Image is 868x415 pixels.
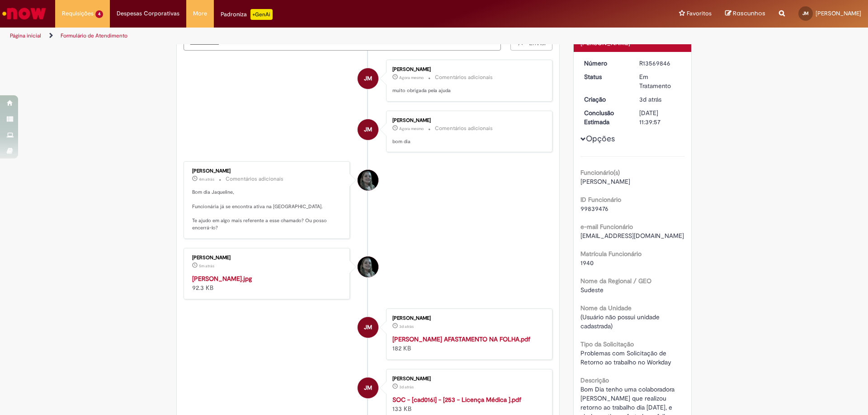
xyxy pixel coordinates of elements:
[577,72,633,81] dt: Status
[192,168,343,174] div: [PERSON_NAME]
[95,10,103,18] span: 4
[192,274,343,292] div: 92.3 KB
[399,75,424,80] span: Agora mesmo
[199,263,214,269] time: 29/09/2025 07:38:26
[639,59,681,68] div: R13569846
[392,67,543,72] div: [PERSON_NAME]
[192,275,252,283] a: [PERSON_NAME].jpg
[62,9,94,18] span: Requisições
[639,95,661,103] span: 3d atrás
[250,9,273,20] p: +GenAi
[580,286,604,294] span: Sudeste
[639,108,681,126] div: [DATE] 11:39:57
[192,189,343,231] p: Bom dia Jaqueline, Funcionária já se encontra ativa na [GEOGRAPHIC_DATA]. Te ajudo em algo mais r...
[358,317,378,338] div: Jaqueline Aparecida De Moraes
[358,170,378,191] div: Raquel Zago
[580,313,661,330] span: (Usuário não possui unidade cadastrada)
[392,138,543,145] p: bom dia
[580,168,620,177] b: Funcionário(s)
[580,304,632,312] b: Nome da Unidade
[580,205,609,213] span: 99839476
[358,256,378,277] div: Raquel Zago
[577,59,633,68] dt: Número
[358,68,378,89] div: Jaqueline Aparecida De Moraes
[192,255,343,261] div: [PERSON_NAME]
[399,126,424,131] time: 29/09/2025 07:43:03
[364,119,372,140] span: JM
[358,378,378,398] div: Jaqueline Aparecida De Moraes
[577,95,633,104] dt: Criação
[577,108,633,126] dt: Conclusão Estimada
[580,376,609,384] b: Descrição
[580,177,630,186] span: [PERSON_NAME]
[226,175,283,183] small: Comentários adicionais
[364,317,372,338] span: JM
[364,68,372,89] span: JM
[399,324,414,329] time: 26/09/2025 10:39:50
[687,9,712,18] span: Favoritos
[117,9,179,18] span: Despesas Corporativas
[392,87,543,94] p: muito obrigada pela ajuda
[399,324,414,329] span: 3d atrás
[392,335,543,353] div: 182 KB
[580,340,634,348] b: Tipo da Solicitação
[399,126,424,131] span: Agora mesmo
[639,95,681,104] div: 26/09/2025 10:39:54
[580,250,642,258] b: Matrícula Funcionário
[639,95,661,103] time: 26/09/2025 10:39:54
[199,177,214,182] time: 29/09/2025 07:39:22
[639,72,681,90] div: Em Tratamento
[733,9,765,18] span: Rascunhos
[435,74,493,81] small: Comentários adicionais
[802,10,809,16] span: JM
[580,196,621,204] b: ID Funcionário
[358,119,378,140] div: Jaqueline Aparecida De Moraes
[580,277,651,285] b: Nome da Regional / GEO
[10,32,41,39] a: Página inicial
[435,125,493,132] small: Comentários adicionais
[61,32,127,39] a: Formulário de Atendimento
[364,377,372,399] span: JM
[193,9,207,18] span: More
[725,9,765,18] a: Rascunhos
[580,232,684,240] span: [EMAIL_ADDRESS][DOMAIN_NAME]
[199,263,214,269] span: 5m atrás
[392,118,543,123] div: [PERSON_NAME]
[392,316,543,321] div: [PERSON_NAME]
[816,9,861,17] span: [PERSON_NAME]
[7,28,572,44] ul: Trilhas de página
[1,5,47,23] img: ServiceNow
[199,177,214,182] span: 4m atrás
[580,349,671,366] span: Problemas com Solicitação de Retorno ao trabalho no Workday
[392,395,543,413] div: 133 KB
[392,376,543,382] div: [PERSON_NAME]
[399,75,424,80] time: 29/09/2025 07:43:24
[580,259,594,267] span: 1940
[392,335,530,343] a: [PERSON_NAME] AFASTAMENTO NA FOLHA.pdf
[221,9,273,20] div: Padroniza
[392,396,521,404] a: SOC - [cad016i] - [253 - Licença Médica ].pdf
[399,384,414,390] span: 3d atrás
[580,223,633,231] b: e-mail Funcionário
[399,384,414,390] time: 26/09/2025 10:33:47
